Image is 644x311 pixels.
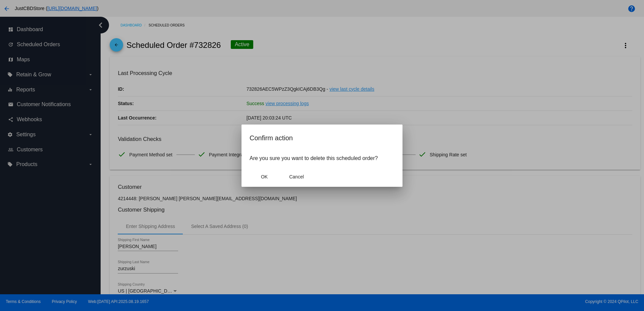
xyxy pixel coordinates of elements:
[250,171,279,183] button: Close dialog
[261,174,268,179] span: OK
[289,174,304,179] span: Cancel
[282,171,311,183] button: Close dialog
[250,155,394,161] p: Are you sure you want to delete this scheduled order?
[250,133,394,143] h2: Confirm action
